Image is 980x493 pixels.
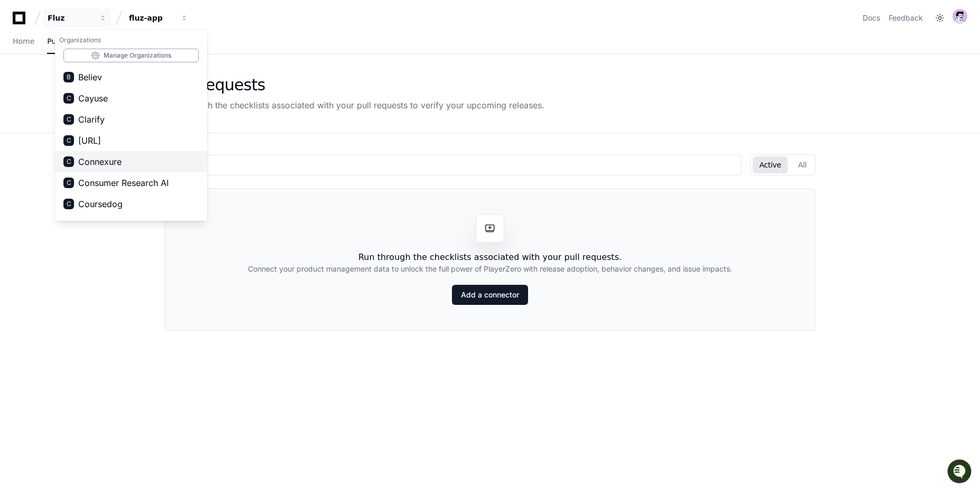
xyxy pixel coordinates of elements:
[78,176,169,189] span: Consumer Research AI
[78,113,105,126] span: Clarify
[129,13,174,23] div: fluz-app
[63,114,74,125] div: C
[63,178,74,188] div: C
[452,285,528,305] a: Add a connector
[180,82,192,95] button: Start new chat
[78,134,101,147] span: [URL]
[78,71,102,83] span: Believ
[248,264,732,274] h2: Connect your product management data to unlock the full power of PlayerZero with release adoption...
[47,38,96,44] span: Pull Requests
[11,42,192,59] div: Welcome
[75,110,128,119] a: Powered byPylon
[125,8,192,27] button: fluz-app
[63,72,74,82] div: B
[11,79,30,98] img: 1756235613930-3d25f9e4-fa56-45dd-b3ad-e072dfbd1548
[63,93,74,104] div: C
[753,156,787,173] button: Active
[78,92,108,105] span: Cayuse
[63,199,74,209] div: C
[78,155,122,168] span: Connexure
[55,32,207,49] h1: Organizations
[48,13,93,23] div: Fluz
[63,156,74,167] div: C
[43,8,111,27] button: Fluz
[13,38,34,44] span: Home
[78,198,123,210] span: Coursedog
[164,76,544,95] div: Pull Requests
[63,135,74,146] div: C
[792,156,813,173] button: All
[946,458,975,487] iframe: Open customer support
[164,99,544,111] div: Run through the checklists associated with your pull requests to verify your upcoming releases.
[953,9,967,24] img: avatar
[358,251,622,264] h1: Run through the checklists associated with your pull requests.
[63,49,199,62] a: Manage Organizations
[889,13,923,23] button: Feedback
[863,13,880,23] a: Docs
[36,89,134,98] div: We're available if you need us!
[13,30,34,54] a: Home
[47,30,96,54] a: Pull Requests
[105,111,128,119] span: Pylon
[55,30,207,221] div: Fluz
[36,79,173,89] div: Start new chat
[11,11,32,32] img: PlayerZero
